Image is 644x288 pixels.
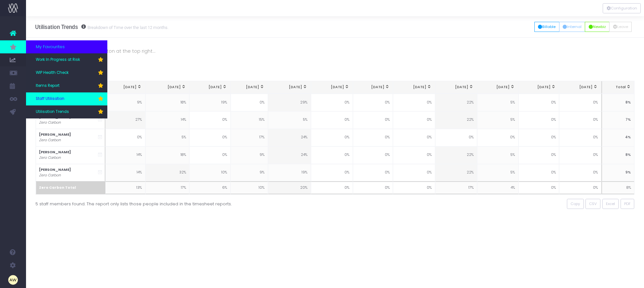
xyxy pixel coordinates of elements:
[356,85,390,90] div: [DATE]
[393,129,435,146] td: 0%
[231,146,268,164] td: 9%
[353,81,393,94] th: Oct 25: activate to sort column ascending
[36,44,65,50] span: My Favourites
[435,164,477,182] td: 22%
[105,111,145,129] td: 27%
[268,81,311,94] th: Aug 25: activate to sort column ascending
[311,129,353,146] td: 0%
[393,111,435,129] td: 0%
[435,146,477,164] td: 22%
[39,120,61,125] i: Zero Carbon
[189,81,231,94] th: Jun 25: activate to sort column ascending
[189,111,231,129] td: 0%
[585,199,601,209] button: CSV
[105,181,145,194] td: 13%
[559,181,601,194] td: 0%
[563,85,598,90] div: [DATE]
[353,181,393,194] td: 0%
[8,275,18,285] img: images/default_profile_image.png
[189,181,231,194] td: 6%
[231,81,268,94] th: Jul 25: activate to sort column ascending
[518,146,559,164] td: 0%
[231,129,268,146] td: 17%
[39,155,61,160] i: Zero Carbon
[268,94,311,111] td: 29%
[606,201,615,207] span: Excel
[477,81,518,94] th: Jan 26: activate to sort column ascending
[145,181,189,194] td: 17%
[393,81,435,94] th: Nov 25: activate to sort column ascending
[601,146,635,164] td: 8%
[36,109,69,115] span: Utilisation Trends
[559,129,601,146] td: 0%
[605,85,631,90] div: Total
[311,81,353,94] th: Sep 25: activate to sort column ascending
[272,85,307,90] div: [DATE]
[234,85,264,90] div: [DATE]
[36,96,64,102] span: Staff Utilisation
[585,22,610,32] button: Newbiz
[624,201,631,207] span: PDF
[518,181,559,194] td: 0%
[559,22,585,32] button: Internal
[231,164,268,182] td: 9%
[353,111,393,129] td: 0%
[559,81,601,94] th: Mar 26: activate to sort column ascending
[26,79,107,92] a: Items Report
[601,129,635,146] td: 4%
[26,92,107,105] a: Staff Utilisation
[393,146,435,164] td: 0%
[35,68,635,74] h3: Heatmap
[435,181,477,194] td: 17%
[559,164,601,182] td: 0%
[353,129,393,146] td: 0%
[268,111,311,129] td: 5%
[393,181,435,194] td: 0%
[518,81,559,94] th: Feb 26: activate to sort column ascending
[86,24,168,30] small: Breakdown of Time over the last 12 months.
[109,85,142,90] div: [DATE]
[35,24,168,30] h3: Utilisation Trends
[609,22,632,32] button: Leave
[559,94,601,111] td: 0%
[311,111,353,129] td: 0%
[518,94,559,111] td: 0%
[105,94,145,111] td: 9%
[481,85,515,90] div: [DATE]
[314,85,349,90] div: [DATE]
[231,181,268,194] td: 10%
[36,83,60,89] span: Items Report
[268,164,311,182] td: 19%
[477,94,518,111] td: 5%
[393,164,435,182] td: 0%
[311,164,353,182] td: 0%
[268,146,311,164] td: 24%
[518,164,559,182] td: 0%
[105,164,145,182] td: 14%
[105,146,145,164] td: 14%
[311,146,353,164] td: 0%
[353,94,393,111] td: 0%
[231,111,268,129] td: 15%
[39,167,71,172] strong: [PERSON_NAME]
[602,199,619,209] button: Excel
[353,164,393,182] td: 0%
[311,94,353,111] td: 0%
[534,22,559,32] button: Billable
[601,81,635,94] th: Total: activate to sort column ascending
[145,164,189,182] td: 32%
[36,57,80,63] span: Work In Progress at Risk
[105,129,145,146] td: 0%
[393,94,435,111] td: 0%
[603,3,641,13] button: Configuration
[105,81,145,94] th: Apr 25: activate to sort column ascending
[621,199,635,209] button: PDF
[35,199,330,207] div: 5 staff members found. The report only lists those people included in the timesheet reports.
[145,129,189,146] td: 5%
[189,146,231,164] td: 0%
[601,181,635,194] td: 8%
[353,146,393,164] td: 0%
[477,181,518,194] td: 4%
[311,181,353,194] td: 0%
[145,94,189,111] td: 18%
